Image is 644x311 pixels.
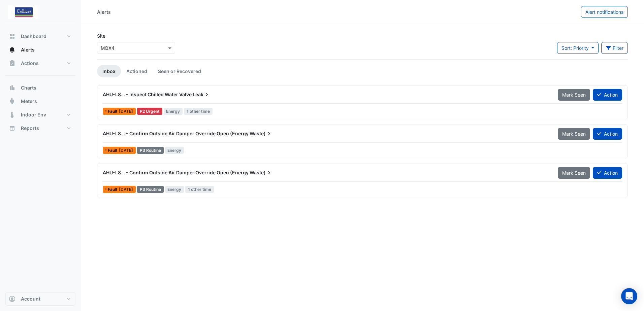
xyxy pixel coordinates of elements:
[601,42,628,54] button: Filter
[9,84,15,91] app-icon: Charts
[250,169,272,176] span: Waste)
[108,148,119,152] span: Fault
[9,46,15,53] app-icon: Alerts
[557,42,599,54] button: Sort: Priority
[185,186,214,193] span: 1 other time
[165,186,184,193] span: Energy
[108,187,119,192] span: Fault
[5,43,75,57] button: Alerts
[97,32,105,39] label: Site
[9,98,15,105] app-icon: Meters
[103,131,249,136] span: AHU-L8... - Confirm Outside Air Damper Override Open (Energy
[193,91,210,98] span: Leak
[103,170,249,175] span: AHU-L8... - Confirm Outside Air Damper Override Open (Energy
[5,108,75,122] button: Indoor Env
[250,130,272,137] span: Waste)
[21,296,40,302] span: Account
[9,111,15,118] app-icon: Indoor Env
[97,65,121,77] a: Inbox
[5,57,75,70] button: Actions
[184,108,213,115] span: 1 other time
[5,122,75,135] button: Reports
[21,84,36,91] span: Charts
[121,65,153,77] a: Actioned
[5,81,75,95] button: Charts
[21,60,39,67] span: Actions
[5,95,75,108] button: Meters
[581,6,628,18] button: Alert notifications
[585,9,623,15] span: Alert notifications
[21,98,37,105] span: Meters
[5,292,75,306] button: Account
[137,108,162,115] div: P2 Urgent
[119,148,133,153] span: Wed 09-Jul-2025 12:45 AEST
[164,108,183,115] span: Energy
[561,45,589,51] span: Sort: Priority
[165,147,184,154] span: Energy
[558,89,590,101] button: Mark Seen
[562,170,586,176] span: Mark Seen
[558,167,590,179] button: Mark Seen
[562,131,586,137] span: Mark Seen
[137,186,164,193] div: P3 Routine
[593,167,622,179] button: Action
[108,109,119,113] span: Fault
[97,8,111,15] div: Alerts
[9,125,15,132] app-icon: Reports
[9,33,15,40] app-icon: Dashboard
[558,128,590,140] button: Mark Seen
[562,92,586,98] span: Mark Seen
[21,33,46,40] span: Dashboard
[593,89,622,101] button: Action
[5,30,75,43] button: Dashboard
[8,5,38,19] img: Company Logo
[119,187,133,192] span: Fri 04-Jul-2025 13:24 AEST
[119,109,133,114] span: Tue 26-Aug-2025 11:17 AEST
[9,60,15,67] app-icon: Actions
[103,92,192,97] span: AHU-L8... - Inspect Chilled Water Valve
[21,46,35,53] span: Alerts
[21,125,39,132] span: Reports
[621,288,637,304] div: Open Intercom Messenger
[153,65,206,77] a: Seen or Recovered
[593,128,622,140] button: Action
[21,111,46,118] span: Indoor Env
[137,147,164,154] div: P3 Routine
